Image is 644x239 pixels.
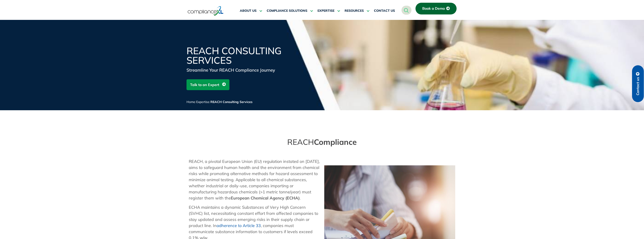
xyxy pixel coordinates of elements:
[317,9,334,13] span: EXPERTISE
[217,223,261,228] a: adherence to Article 33
[196,100,210,104] a: Expertise
[345,9,364,13] span: RESOURCES
[187,100,252,104] span: / /
[240,9,257,13] span: ABOUT US
[415,3,457,14] a: Book a Demo
[632,65,644,102] a: Contact us
[231,195,300,201] b: European Chemical Agency (ECHA)
[267,9,307,13] span: COMPLIANCE SOLUTIONS
[210,100,252,104] span: REACH Consulting Services
[374,9,395,13] span: CONTACT US
[187,67,295,73] div: Streamline Your REACH Compliance Journey
[345,5,369,16] a: RESOURCES
[190,80,219,89] span: Talk to an Expert
[188,6,224,16] img: logo-one.svg
[187,137,457,147] div: REACH
[267,5,313,16] a: COMPLIANCE SOLUTIONS
[636,77,640,95] span: Contact us
[374,5,395,16] a: CONTACT US
[187,79,229,90] a: Talk to an Expert
[422,7,445,11] span: Book a Demo
[401,6,411,15] a: navsearch-button
[240,5,262,16] a: ABOUT US
[187,100,195,104] a: Home
[187,46,295,65] h1: REACH Consulting Services
[317,5,340,16] a: EXPERTISE
[189,158,320,201] p: REACH, a pivotal European Union (EU) regulation instated on [DATE], aims to safeguard human healt...
[314,137,357,147] span: Compliance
